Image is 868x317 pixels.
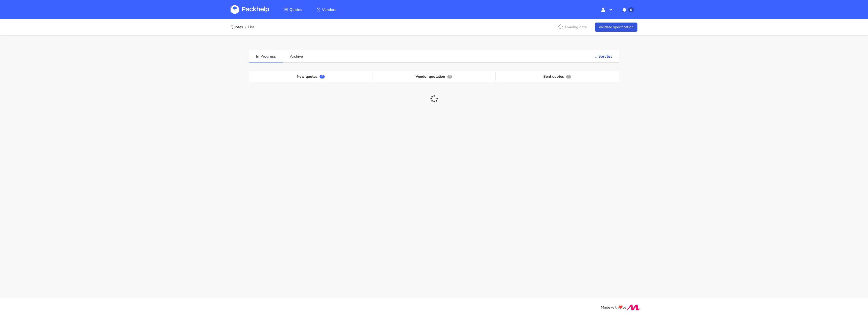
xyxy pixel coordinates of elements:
p: Loading data... [555,23,592,32]
span: List [248,25,254,29]
a: Quotes [231,25,243,29]
img: Move Closer [627,305,641,310]
span: Vendors [322,7,336,12]
span: 0 [628,7,634,12]
a: Archive [283,50,310,62]
button: 0 [618,5,637,14]
a: Vendors [310,5,343,14]
img: Dashboard [231,5,269,14]
span: 0 [566,75,571,79]
a: In Progress [249,50,283,62]
nav: breadcrumb [231,22,254,33]
div: Sent quotes [496,73,619,81]
a: Validate specification [595,23,637,32]
button: ... Sort list [588,50,619,62]
span: 0 [320,75,324,79]
span: 0 [447,75,452,79]
span: Quotes [289,7,302,12]
div: Made with by [224,305,644,311]
div: New quotes [249,73,372,81]
div: Vendor quotation [372,73,496,81]
a: Quotes [277,5,309,14]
